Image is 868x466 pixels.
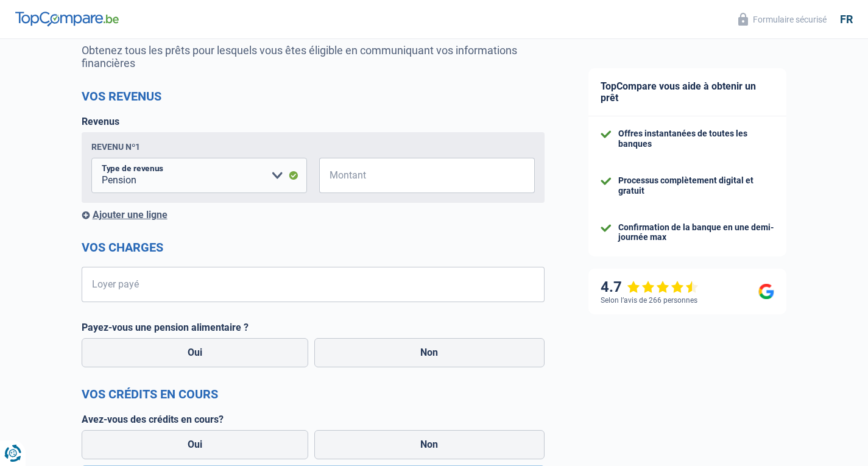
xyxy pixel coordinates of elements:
span: € [82,267,97,302]
div: Ajouter une ligne [82,209,545,221]
div: Selon l’avis de 266 personnes [601,296,697,305]
label: Oui [82,338,309,367]
label: Oui [82,430,309,459]
div: Confirmation de la banque en une demi-journée max [618,222,774,243]
p: Obtenez tous les prêts pour lesquels vous êtes éligible en communiquant vos informations financières [82,44,545,69]
label: Avez-vous des crédits en cours? [82,414,545,425]
h2: Vos charges [82,240,545,255]
label: Non [314,338,545,367]
div: fr [840,13,853,26]
label: Payez-vous une pension alimentaire ? [82,322,545,333]
div: Revenu nº1 [91,142,140,152]
div: Offres instantanées de toutes les banques [618,129,774,149]
span: € [319,158,334,193]
h2: Vos crédits en cours [82,387,545,401]
div: 4.7 [601,278,699,296]
img: TopCompare Logo [15,12,119,26]
div: TopCompare vous aide à obtenir un prêt [588,68,786,116]
label: Non [314,430,545,459]
h2: Vos revenus [82,89,545,104]
img: Advertisement [3,350,4,351]
button: Formulaire sécurisé [731,9,834,29]
label: Revenus [82,116,119,127]
div: Processus complètement digital et gratuit [618,175,774,196]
